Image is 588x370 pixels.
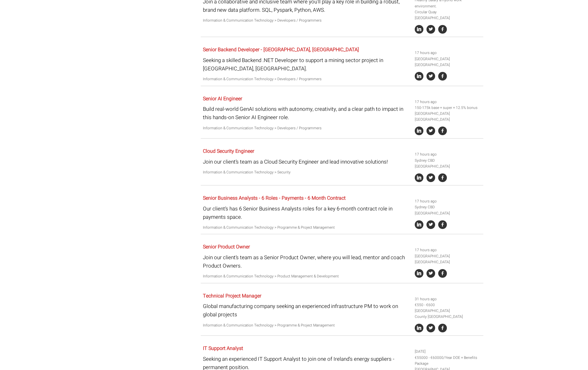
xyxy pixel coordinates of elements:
[203,273,410,279] p: Information & Communication Technology > Product Management & Development
[203,76,410,82] p: Information & Communication Technology > Developers / Programmers
[415,198,481,204] li: 17 hours ago
[415,247,481,253] li: 17 hours ago
[203,253,410,270] p: Join our client’s team as a Senior Product Owner, where you will lead, mentor and coach Product O...
[203,158,410,166] p: Join our client’s team as a Cloud Security Engineer and lead innovative solutions!
[415,105,481,111] li: 150-175k base + super + 12.5% bonus
[415,349,481,355] li: [DATE]
[415,302,481,308] li: €550 - €600
[203,148,254,155] a: Cloud Security Engineer
[415,152,481,157] li: 17 hours ago
[203,95,242,102] a: Senior AI Engineer
[203,345,243,352] a: IT Support Analyst
[415,355,481,367] li: €55000 - €60000/Year DOE + Benefits Package
[203,205,410,221] p: Our client’s has 6 Senior Business Analysts roles for a key 6-month contract role in payments space.
[203,322,410,328] p: Information & Communication Technology > Programme & Project Management
[203,56,410,73] p: Seeking a skilled Backend .NET Developer to support a mining sector project in [GEOGRAPHIC_DATA],...
[203,243,250,251] a: Senior Product Owner
[203,169,410,175] p: Information & Communication Technology > Security
[415,56,481,68] li: [GEOGRAPHIC_DATA] [GEOGRAPHIC_DATA]
[203,292,261,300] a: Technical Project Manager
[415,296,481,302] li: 31 hours ago
[203,46,359,53] a: Senior Backend Developer - [GEOGRAPHIC_DATA], [GEOGRAPHIC_DATA]
[203,18,410,23] p: Information & Communication Technology > Developers / Programmers
[203,225,410,231] p: Information & Communication Technology > Programme & Project Management
[203,125,410,131] p: Information & Communication Technology > Developers / Programmers
[415,253,481,265] li: [GEOGRAPHIC_DATA] [GEOGRAPHIC_DATA]
[415,204,481,216] li: Sydney CBD [GEOGRAPHIC_DATA]
[415,99,481,105] li: 17 hours ago
[203,302,410,319] p: Global manufacturing company seeking an experienced infrastructure PM to work on global projects
[203,105,410,122] p: Build real-world GenAI solutions with autonomy, creativity, and a clear path to impact in this ha...
[415,158,481,169] li: Sydney CBD [GEOGRAPHIC_DATA]
[415,50,481,56] li: 17 hours ago
[415,111,481,123] li: [GEOGRAPHIC_DATA] [GEOGRAPHIC_DATA]
[203,194,346,202] a: Senior Business Analysts - 6 Roles - Payments - 6 Month Contract
[415,9,481,21] li: Circular Quay [GEOGRAPHIC_DATA]
[415,308,481,320] li: [GEOGRAPHIC_DATA] County [GEOGRAPHIC_DATA]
